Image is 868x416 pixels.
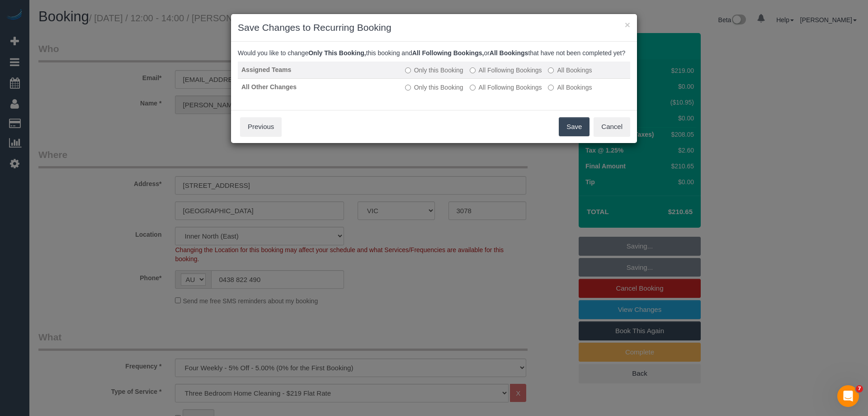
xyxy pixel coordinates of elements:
b: Only This Booking, [308,49,366,57]
input: Only this Booking [405,85,411,91]
label: All other bookings in the series will remain the same. [405,83,463,92]
strong: All Other Changes [241,83,297,91]
input: All Bookings [548,85,554,91]
span: 7 [856,385,863,392]
input: Only this Booking [405,67,411,73]
label: This and all the bookings after it will be changed. [470,66,542,75]
label: All bookings that have not been completed yet will be changed. [548,66,592,75]
label: This and all the bookings after it will be changed. [470,83,542,92]
button: Save [559,117,590,136]
b: All Following Bookings, [412,49,484,57]
h3: Save Changes to Recurring Booking [238,21,630,34]
input: All Following Bookings [470,67,476,73]
p: Would you like to change this booking and or that have not been completed yet? [238,48,630,57]
button: Previous [240,117,282,136]
label: All bookings that have not been completed yet will be changed. [548,83,592,92]
input: All Following Bookings [470,85,476,91]
label: All other bookings in the series will remain the same. [405,66,463,75]
b: All Bookings [490,49,528,57]
button: Cancel [594,117,630,136]
strong: Assigned Teams [241,66,291,73]
button: × [625,20,630,29]
input: All Bookings [548,67,554,73]
iframe: Intercom live chat [837,385,859,407]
